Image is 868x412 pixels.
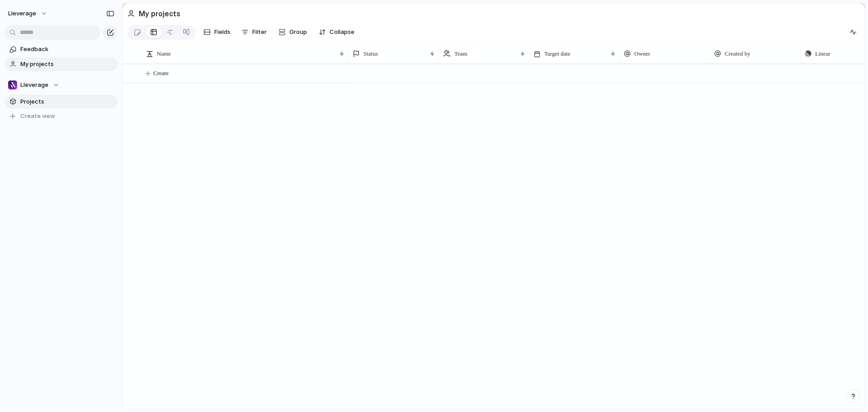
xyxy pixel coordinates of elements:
button: Fields [200,25,234,39]
span: Feedback [20,45,114,54]
button: Filter [238,25,270,39]
span: Created by [725,49,750,58]
button: Collapse [315,25,358,39]
a: My projects [5,57,118,71]
button: Group [274,25,311,39]
span: Fields [214,28,231,37]
span: Target date [544,49,571,58]
span: Projects [20,97,114,106]
span: Group [289,28,307,37]
h2: My projects [139,8,180,19]
a: Projects [5,95,118,109]
a: Feedback [5,43,118,56]
span: Lleverage [20,81,48,90]
button: Create view [5,109,118,123]
span: Name [157,49,171,58]
span: Team [454,49,467,58]
span: Lleverage [8,9,36,18]
span: My projects [20,60,114,69]
span: Status [363,49,378,58]
button: Lleverage [4,6,52,21]
span: Create [153,69,169,78]
span: Linear [815,49,830,58]
span: Filter [252,28,267,37]
span: Owner [634,49,650,58]
span: Collapse [330,28,354,37]
button: Lleverage [5,78,118,92]
span: Create view [20,112,55,121]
